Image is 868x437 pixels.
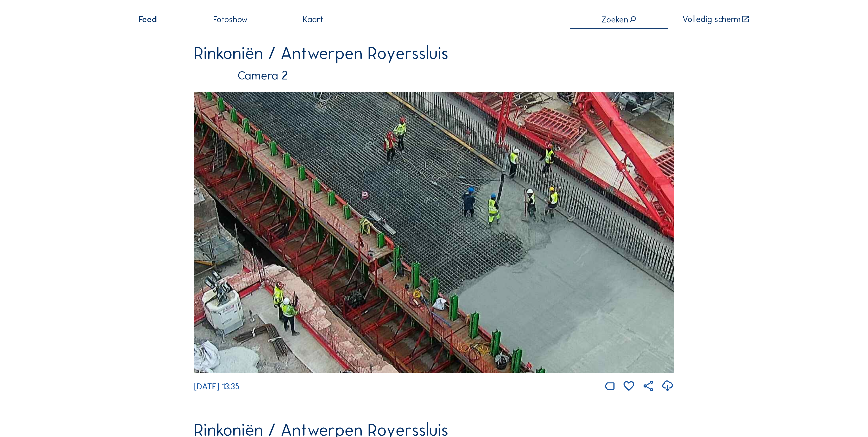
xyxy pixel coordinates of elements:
span: Kaart [303,15,323,24]
span: [DATE] 13:35 [194,381,239,392]
div: Volledig scherm [682,15,741,24]
span: Fotoshow [213,15,248,24]
div: Zoeken [601,15,637,24]
img: Image [194,92,674,373]
div: Camera 2 [194,70,674,82]
div: Rinkoniën / Antwerpen Royerssluis [194,45,674,62]
span: Feed [138,15,157,24]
